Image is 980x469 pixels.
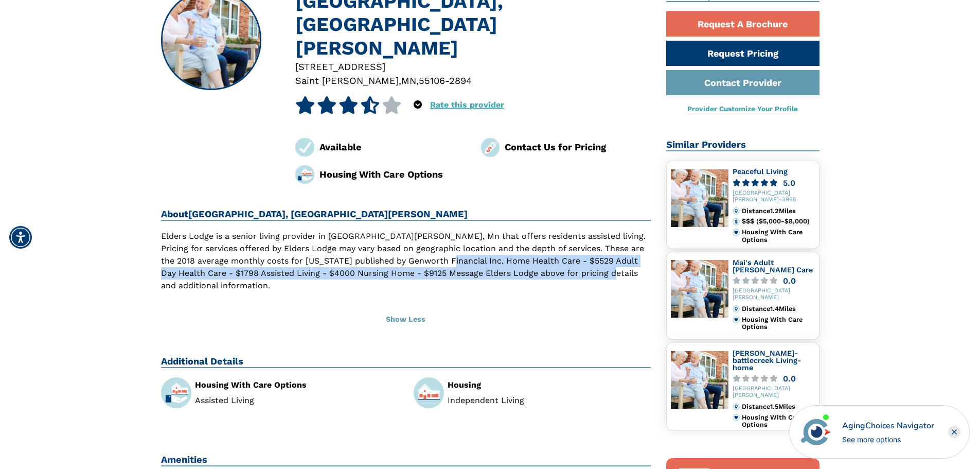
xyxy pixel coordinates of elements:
div: Distance 1.2 Miles [742,207,814,215]
span: , [416,75,419,86]
a: Request A Brochure [666,11,819,37]
div: 55106-2894 [419,74,472,88]
a: 5.0 [733,179,815,187]
div: Housing [448,381,651,389]
a: 0.0 [733,277,815,285]
div: See more options [842,434,934,445]
div: Housing With Care Options [319,167,466,181]
div: Accessibility Menu [9,226,32,249]
li: Independent Living [448,396,651,405]
img: distance.svg [733,403,740,410]
div: [GEOGRAPHIC_DATA][PERSON_NAME] [733,386,815,399]
div: Close [948,426,960,438]
h2: About [GEOGRAPHIC_DATA], [GEOGRAPHIC_DATA][PERSON_NAME] [161,209,651,221]
h2: Similar Providers [666,139,819,151]
a: Request Pricing [666,41,819,66]
div: Housing With Care Options [742,229,814,244]
div: Available [319,140,466,154]
div: [STREET_ADDRESS] [295,60,651,74]
a: Contact Provider [666,70,819,95]
div: Housing With Care Options [742,316,814,331]
h2: Additional Details [161,356,651,368]
div: 5.0 [783,179,795,187]
a: Provider Customize Your Profile [687,105,798,113]
div: [GEOGRAPHIC_DATA][PERSON_NAME]-3955 [733,190,815,203]
a: Peaceful Living [733,167,788,176]
div: Housing With Care Options [195,381,398,389]
div: AgingChoices Navigator [842,420,934,432]
div: Distance 1.4 Miles [742,305,814,312]
span: Saint [PERSON_NAME] [295,75,399,86]
div: Contact Us for Pricing [505,140,651,154]
a: [PERSON_NAME]-battlecreek Living-home [733,349,801,371]
a: 0.0 [733,375,815,383]
img: cost.svg [733,218,740,225]
img: distance.svg [733,305,740,312]
li: Assisted Living [195,396,398,405]
img: primary.svg [733,316,740,323]
p: Elders Lodge is a senior living provider in [GEOGRAPHIC_DATA][PERSON_NAME], Mn that offers reside... [161,230,651,292]
a: Mai's Adult [PERSON_NAME] Care [733,258,813,274]
div: $$$ ($5,000-$8,000) [742,218,814,225]
img: primary.svg [733,414,740,421]
img: primary.svg [733,229,740,236]
a: Rate this provider [430,100,504,110]
div: 0.0 [783,375,796,383]
div: [GEOGRAPHIC_DATA][PERSON_NAME] [733,288,815,301]
button: Show Less [161,308,651,331]
div: Distance 1.5 Miles [742,403,814,410]
img: avatar [798,414,833,449]
div: Popover trigger [414,96,422,114]
img: distance.svg [733,207,740,215]
h2: Amenities [161,454,651,466]
div: 0.0 [783,277,796,285]
span: , [399,75,401,86]
span: MN [401,75,416,86]
div: Housing With Care Options [742,414,814,429]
